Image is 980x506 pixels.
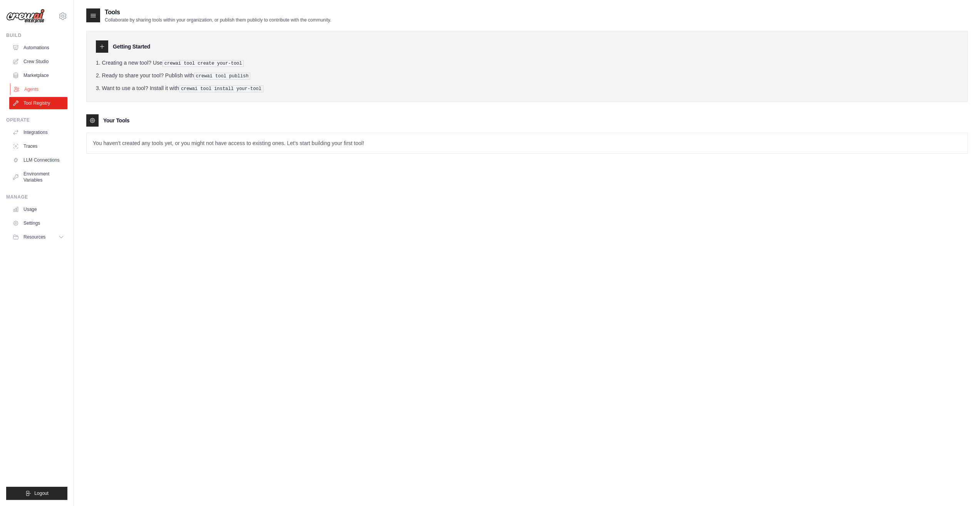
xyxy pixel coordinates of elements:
[9,126,67,139] a: Integrations
[96,72,958,80] li: Ready to share your tool? Publish with
[9,42,67,54] a: Automations
[9,69,67,82] a: Marketplace
[9,168,67,186] a: Environment Variables
[103,117,129,124] h3: Your Tools
[6,194,67,200] div: Manage
[9,154,67,166] a: LLM Connections
[23,234,45,240] span: Resources
[9,231,67,243] button: Resources
[105,17,331,23] p: Collaborate by sharing tools within your organization, or publish them publicly to contribute wit...
[113,43,150,50] h3: Getting Started
[6,32,67,38] div: Build
[87,133,967,153] p: You haven't created any tools yet, or you might not have access to existing ones. Let's start bui...
[10,83,68,95] a: Agents
[96,84,958,92] li: Want to use a tool? Install it with
[6,487,67,500] button: Logout
[34,490,49,496] span: Logout
[162,60,244,67] pre: crewai tool create your-tool
[6,117,67,123] div: Operate
[96,59,958,67] li: Creating a new tool? Use
[9,55,67,68] a: Crew Studio
[9,140,67,152] a: Traces
[105,8,331,17] h2: Tools
[9,217,67,229] a: Settings
[9,203,67,215] a: Usage
[194,73,251,80] pre: crewai tool publish
[9,97,67,109] a: Tool Registry
[6,9,45,23] img: Logo
[179,85,263,92] pre: crewai tool install your-tool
